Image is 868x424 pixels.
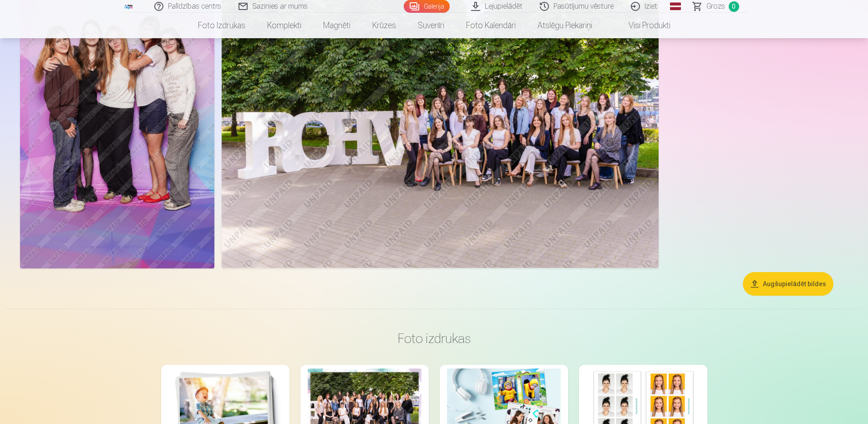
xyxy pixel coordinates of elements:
a: Suvenīri [407,13,455,38]
button: Augšupielādēt bildes [743,272,833,296]
span: Grozs [706,1,725,12]
span: 0 [729,1,739,12]
a: Komplekti [256,13,312,38]
a: Visi produkti [603,13,681,38]
h3: Foto izdrukas [168,330,700,347]
img: /fa1 [124,4,134,9]
a: Atslēgu piekariņi [527,13,603,38]
a: Krūzes [361,13,407,38]
a: Foto kalendāri [455,13,527,38]
a: Magnēti [312,13,361,38]
a: Foto izdrukas [187,13,256,38]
